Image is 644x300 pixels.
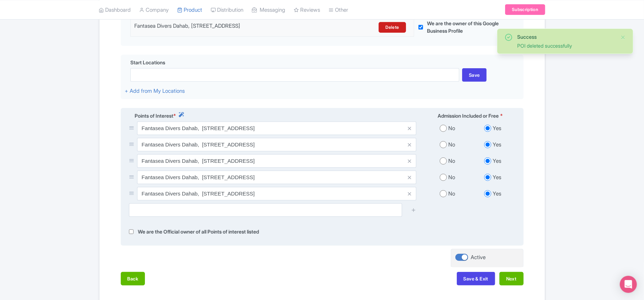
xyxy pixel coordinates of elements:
[499,272,524,285] button: Next
[471,253,486,262] div: Active
[457,272,495,285] button: Save & Exit
[135,112,173,119] span: Points of Interest
[134,22,341,33] div: Fantasea Divers Dahab, [STREET_ADDRESS]
[493,124,501,133] label: Yes
[517,33,615,41] div: Success
[505,4,545,15] a: Subscription
[493,173,501,182] label: Yes
[493,190,501,198] label: Yes
[493,141,501,149] label: Yes
[130,59,165,66] span: Start Locations
[448,190,455,198] label: No
[620,33,626,42] button: Close
[517,42,615,49] div: POI deleted successfully
[448,157,455,165] label: No
[125,87,185,94] a: + Add from My Locations
[448,124,455,133] label: No
[448,141,455,149] label: No
[438,112,499,119] span: Admission Included or Free
[121,272,145,285] button: Back
[138,228,259,236] label: We are the Official owner of all Points of interest listed
[379,22,406,33] a: Delete
[493,157,501,165] label: Yes
[427,20,506,34] label: We are the owner of this Google Business Profile
[620,276,637,293] div: Open Intercom Messenger
[448,173,455,182] label: No
[462,68,487,82] div: Save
